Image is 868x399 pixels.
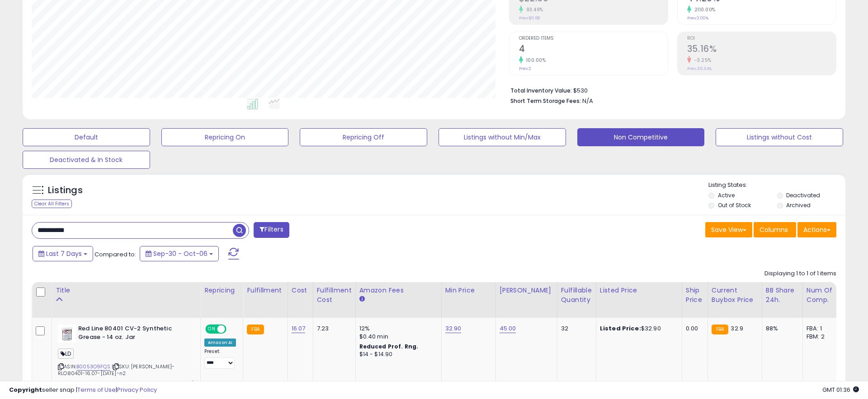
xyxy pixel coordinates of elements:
span: | SKU: [PERSON_NAME]-RLO80401-16.07-[DATE]-n2 [58,363,175,376]
button: Repricing Off [300,128,427,146]
button: Repricing On [161,128,289,146]
button: Listings without Cost [716,128,843,146]
div: Ship Price [686,286,704,305]
div: Fulfillment Cost [317,286,352,305]
button: Deactivated & In Stock [23,151,150,169]
div: Repricing [204,286,239,295]
button: Last 7 Days [33,246,93,261]
div: 12% [359,325,434,333]
div: Amazon AI [204,339,236,347]
a: 16.07 [292,324,306,333]
button: Default [23,128,150,146]
h5: Listings [48,184,83,197]
label: Deactivated [786,191,820,199]
b: Total Inventory Value: [510,87,572,94]
button: Filters [254,222,289,238]
h2: 35.16% [687,44,836,56]
div: 7.23 [317,325,349,333]
label: Out of Stock [718,201,751,209]
a: 32.90 [445,324,462,333]
small: FBA [712,325,728,334]
span: LD [58,348,74,359]
div: Listed Price [600,286,678,295]
div: Num of Comp. [807,286,840,305]
span: ROI [687,36,836,41]
span: Last 7 Days [46,249,82,258]
small: Prev: 2.00% [687,15,708,21]
li: $530 [510,84,830,95]
b: Listed Price: [600,324,641,333]
span: N/A [582,97,593,105]
div: FBM: 2 [807,333,836,341]
div: Amazon Fees [359,286,438,295]
button: Actions [797,222,836,237]
span: Sep-30 - Oct-06 [153,249,208,258]
span: OFF [225,325,240,333]
span: Ordered Items [519,36,668,41]
div: seller snap | | [9,386,157,394]
strong: Copyright [9,385,42,394]
div: $14 - $14.90 [359,351,434,358]
small: 100.00% [523,57,546,64]
small: Amazon Fees. [359,295,365,303]
b: Short Term Storage Fees: [510,97,581,105]
div: BB Share 24h. [766,286,799,305]
span: 32.9 [731,324,743,333]
div: Fulfillment [247,286,283,295]
p: Listing States: [708,181,845,190]
div: Clear All Filters [32,199,72,208]
div: Cost [292,286,309,295]
small: Prev: $11.68 [519,15,540,21]
div: $0.40 min [359,333,434,341]
a: Privacy Policy [117,385,157,394]
b: Reduced Prof. Rng. [359,343,419,350]
small: Prev: 36.34% [687,66,712,71]
b: Red Line 80401 CV-2 Synthetic Grease - 14 oz. Jar [78,325,188,343]
button: Sep-30 - Oct-06 [140,246,219,261]
button: Save View [705,222,752,237]
div: [PERSON_NAME] [500,286,553,295]
div: Preset: [204,348,236,369]
small: Prev: 2 [519,66,531,71]
label: Active [718,191,735,199]
a: 45.00 [500,324,516,333]
a: Terms of Use [77,385,116,394]
div: 0.00 [686,325,701,333]
small: 2110.00% [691,6,716,13]
h2: 4 [519,44,668,56]
div: FBA: 1 [807,325,836,333]
div: Min Price [445,286,492,295]
button: Non Competitive [577,128,705,146]
img: 41HyfUhsWTL._SL40_.jpg [58,325,76,343]
small: FBA [247,325,264,334]
div: Title [56,286,197,295]
span: ON [206,325,217,333]
label: Archived [786,201,811,209]
div: 32 [561,325,589,333]
div: Displaying 1 to 1 of 1 items [764,269,836,278]
div: Fulfillable Quantity [561,286,592,305]
a: B0053O9FQS [76,363,110,371]
span: 2025-10-14 01:36 GMT [822,385,859,394]
div: 88% [766,325,796,333]
button: Listings without Min/Max [439,128,566,146]
button: Columns [754,222,796,237]
span: Compared to: [94,250,136,259]
small: 93.49% [523,6,543,13]
div: Current Buybox Price [712,286,758,305]
small: -3.25% [691,57,712,64]
span: Columns [759,225,788,234]
div: $32.90 [600,325,675,333]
